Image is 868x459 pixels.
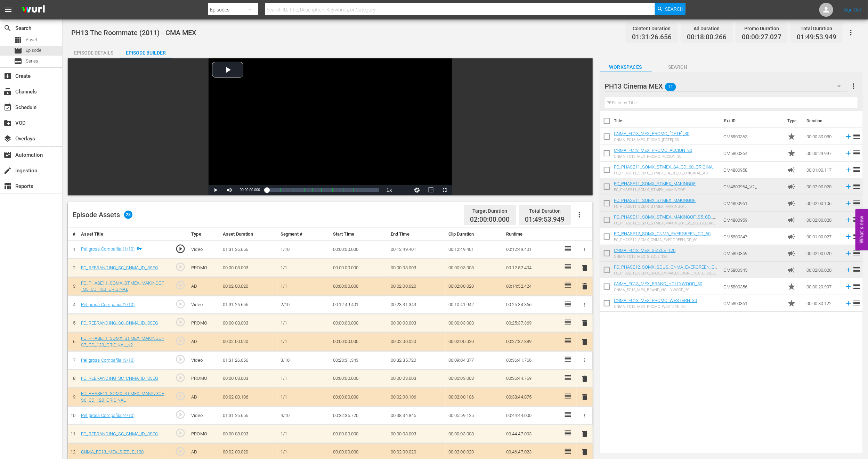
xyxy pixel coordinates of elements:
a: CNMA_FC13_MEX_SIZZLE_120 [81,449,144,454]
span: Promo [787,132,796,141]
td: 4 [68,296,78,314]
td: 00:32:35.720 [330,407,388,425]
svg: Add to Episode [845,149,852,157]
td: 00:00:03.003 [446,425,503,443]
td: 00:36:44.769 [503,369,561,388]
span: Ingestion [3,166,12,175]
span: Episode [14,47,22,55]
th: Duration [802,111,844,131]
svg: Add to Episode [845,249,852,257]
div: FC_PHASE12_SOMX_CNMA_EVERGREEN_CD_60 [614,238,711,242]
a: CNMA_FC13_MEX_PROMO_WESTERN_30 [614,298,697,303]
td: 00:05:59.125 [446,407,503,425]
td: OM5800363 [721,128,785,145]
td: 00:23:31.343 [330,351,388,370]
button: Open Feedback Widget [855,209,868,250]
td: OM5800347 [721,228,785,245]
div: FC_PHASE11_SOMX_STMEX_S4_CD_60_ORIGINAL_AD [614,171,718,175]
a: FC_REBRANDING_SC_CNMA_ID_3SEG [81,376,158,381]
span: Series [26,58,38,65]
td: 6 [68,333,78,351]
div: Total Duration [797,24,836,33]
td: 00:25:34.366 [503,296,561,314]
td: 00:23:31.343 [388,296,446,314]
td: 00:00:03.003 [220,314,278,333]
span: Search [3,24,12,32]
a: CNMA_FC13_MEX_BRAND_HOLLYWOOD_30 [614,281,703,286]
span: 01:49:53.949 [525,215,565,223]
div: Episode Builder [120,44,172,61]
td: OM5800359 [721,245,785,262]
th: Asset Title [78,228,168,241]
a: Peligrosa Compañía (2/10) [81,302,135,307]
td: 00:00:03.003 [220,425,278,443]
span: play_circle_outline [175,262,186,272]
td: 00:02:00.020 [446,277,503,296]
td: 00:44:47.003 [503,425,561,443]
div: CNMA_FC13_MEX_BRAND_HOLLYWOOD_30 [614,288,703,292]
svg: Add to Episode [845,216,852,224]
span: Promo [787,299,796,308]
button: Fullscreen [438,185,452,195]
td: PROMO [188,369,220,388]
th: Type [783,111,802,131]
td: 00:27:37.389 [503,333,561,351]
div: Ad Duration [687,24,727,33]
td: 00:02:00.020 [446,333,503,351]
button: delete [581,374,589,384]
td: 1 [68,240,78,259]
svg: Add to Episode [845,283,852,290]
td: AD [188,277,220,296]
td: 2 [68,259,78,277]
td: 00:00:00.000 [330,277,388,296]
span: Series [14,57,22,65]
td: OM4800959 [721,212,785,228]
td: 00:02:00.020 [804,262,842,278]
span: reorder [852,249,861,257]
span: play_circle_outline [175,299,186,309]
span: reorder [852,265,861,274]
a: FC_REBRANDING_SC_CNMA_ID_3SEG [81,320,158,326]
span: menu [4,6,13,14]
th: Runtime [503,228,561,241]
span: Ad [787,232,796,241]
td: 1/1 [278,314,330,333]
span: more_vert [849,82,858,90]
td: PROMO [188,259,220,277]
a: FC_PHASE11_SOMX_STMEX_MAKINGOF S6_CD_120_ORIGINAL [614,198,699,208]
td: 00:12:49.401 [330,296,388,314]
span: play_circle_outline [175,280,186,290]
button: Play [209,185,222,195]
span: Search [665,3,684,15]
button: Picture-in-Picture [424,185,438,195]
th: Title [614,111,720,131]
button: delete [581,447,589,457]
td: OM4800958 [721,162,785,178]
td: 10 [68,407,78,425]
a: Peligrosa Compañía (4/10) [81,413,135,418]
td: 00:00:30.122 [804,295,842,312]
td: 00:02:00.106 [804,195,842,212]
td: 00:00:03.003 [388,314,446,333]
td: 00:36:41.766 [503,351,561,370]
div: CNMA_FC13_MEX_PROMO_ACCION_30 [614,154,692,159]
div: CNMA_FC13_MEX_PROMO_[DATE]_30 [614,138,690,142]
img: ans4CAIJ8jUAAAAAAAAAAAAAAAAAAAAAAAAgQb4GAAAAAAAAAAAAAAAAAAAAAAAAJMjXAAAAAAAAAAAAAAAAAAAAAAAAgAT5G... [17,2,50,18]
td: 5 [68,314,78,333]
span: delete [581,430,589,438]
th: Start Time [330,228,388,241]
a: FC_PHASE12_SOMX_CNMA_EVERGREEN_CD_60 [614,231,711,236]
button: delete [581,318,589,328]
td: 1/1 [278,388,330,407]
th: Asset Duration [220,228,278,241]
div: CNMA_FC13_MEX_SIZZLE_120 [614,254,676,259]
span: Overlays [3,134,12,143]
td: PROMO [188,314,220,333]
span: Ad [787,166,796,174]
span: 00:00:27.027 [742,33,781,41]
span: play_circle_outline [175,446,186,457]
span: Create [3,72,12,80]
td: AD [188,333,220,351]
div: Video Player [209,58,452,195]
span: reorder [852,199,861,207]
